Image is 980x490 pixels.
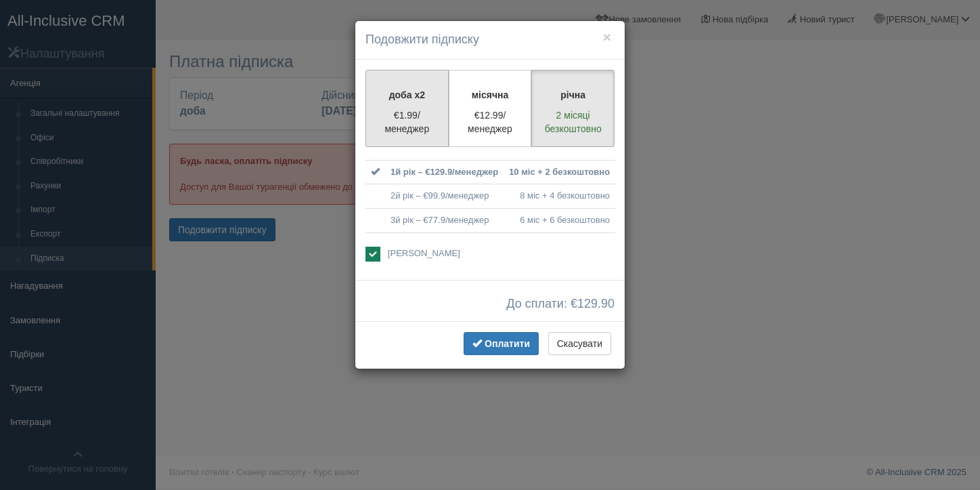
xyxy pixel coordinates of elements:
td: 6 міс + 6 безкоштовно [504,208,615,232]
p: доба x2 [374,88,440,102]
button: Скасувати [548,332,611,355]
td: 3й рік – €77.9/менеджер [385,208,504,232]
td: 2й рік – €99.9/менеджер [385,184,504,209]
span: 129.90 [577,297,615,310]
button: Оплатити [464,332,539,355]
td: 1й рік – €129.9/менеджер [385,160,504,184]
p: місячна [458,88,523,102]
button: × [603,30,611,44]
h4: Подовжити підписку [365,31,615,49]
td: 8 міс + 4 безкоштовно [504,184,615,209]
td: 10 міс + 2 безкоштовно [504,160,615,184]
p: €1.99/менеджер [374,108,440,136]
span: До сплати: € [506,298,615,311]
p: річна [540,88,606,102]
span: [PERSON_NAME] [388,248,460,258]
span: Оплатити [485,338,530,349]
p: 2 місяці безкоштовно [540,108,606,136]
p: €12.99/менеджер [458,108,523,136]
